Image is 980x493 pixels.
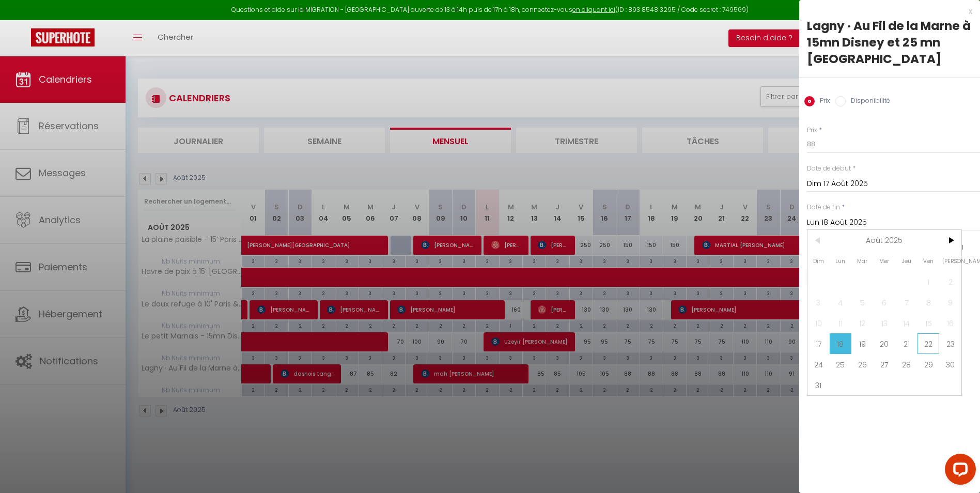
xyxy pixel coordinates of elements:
span: 14 [895,313,917,333]
span: 5 [851,292,874,313]
span: 29 [917,354,940,375]
span: Jeu [895,251,917,271]
span: 23 [939,333,961,354]
span: Dim [807,251,830,271]
label: Prix [815,96,830,107]
label: Prix [807,126,817,135]
span: 15 [917,313,940,333]
span: 11 [830,313,852,333]
label: Date de début [807,164,851,174]
span: [PERSON_NAME] [939,251,961,271]
span: 19 [851,333,874,354]
div: x [799,5,972,18]
span: 9 [939,292,961,313]
span: 31 [807,375,830,395]
span: 6 [874,292,896,313]
span: 18 [830,333,852,354]
span: Mer [874,251,896,271]
span: 10 [807,313,830,333]
span: 22 [917,333,940,354]
iframe: LiveChat chat widget [937,450,980,493]
span: 17 [807,333,830,354]
span: < [807,230,830,251]
span: 21 [895,333,917,354]
span: 26 [851,354,874,375]
label: Disponibilité [846,96,890,107]
span: Août 2025 [830,230,940,251]
span: 12 [851,313,874,333]
span: 13 [874,313,896,333]
label: Date de fin [807,203,840,212]
span: 28 [895,354,917,375]
span: > [939,230,961,251]
span: Ven [917,251,940,271]
span: 1 [917,271,940,292]
span: 8 [917,292,940,313]
span: 24 [807,354,830,375]
span: Lun [830,251,852,271]
span: 16 [939,313,961,333]
div: Lagny · Au Fil de la Marne à 15mn Disney et 25 mn [GEOGRAPHIC_DATA] [807,18,972,67]
span: 3 [807,292,830,313]
span: Mar [851,251,874,271]
span: 30 [939,354,961,375]
span: 4 [830,292,852,313]
span: 27 [874,354,896,375]
span: 7 [895,292,917,313]
span: 25 [830,354,852,375]
span: 2 [939,271,961,292]
span: 20 [874,333,896,354]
